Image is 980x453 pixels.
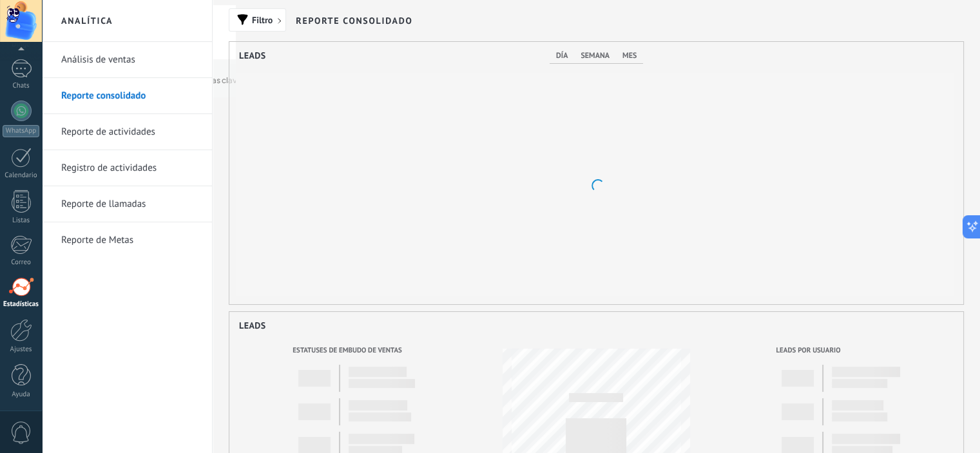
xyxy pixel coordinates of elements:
[3,300,39,309] font: Estadísticas
[42,114,212,150] li: Reporte de actividades
[61,186,199,222] a: Reporte de llamadas
[61,150,199,186] a: Registro de actividades
[131,75,142,85] img: tab_keywords_by_traffic_grey.svg
[239,321,266,330] span: Leads
[252,15,273,24] span: Filtro
[61,114,199,150] a: Reporte de actividades
[42,78,212,114] li: Reporte consolidado
[556,51,568,61] span: día
[21,21,31,31] img: logo_orange.svg
[21,34,31,44] img: website_grey.svg
[12,390,30,399] font: Ayuda
[34,34,144,43] font: Dominio: [DOMAIN_NAME]
[12,81,29,90] font: Chats
[52,75,62,85] img: tab_domain_overview_orange.svg
[61,42,199,78] a: Análisis de ventas
[293,346,416,355] div: Estatuses de embudo de ventas
[42,42,212,78] li: Análisis de ventas
[6,126,36,135] font: WhatsApp
[11,258,31,267] font: Correo
[36,21,62,30] font: versión
[229,8,286,32] button: Filtro
[293,398,416,425] div: Estatus eliminado
[581,51,610,61] span: semana
[42,222,212,258] li: Reporte de Metas
[61,78,199,114] a: Reporte consolidado
[622,51,637,61] span: mes
[776,346,901,355] div: Leads por usuario
[12,216,30,225] font: Listas
[293,365,416,391] div: Estatus eliminado
[62,21,85,30] font: 4.0.25
[66,75,97,85] font: Dominio
[5,171,37,180] font: Calendario
[42,186,212,222] li: Reporte de llamadas
[42,150,212,186] li: Registro de actividades
[10,345,32,354] font: Ajustes
[146,75,199,85] font: Palabras clave
[61,222,199,258] a: Reporte de Metas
